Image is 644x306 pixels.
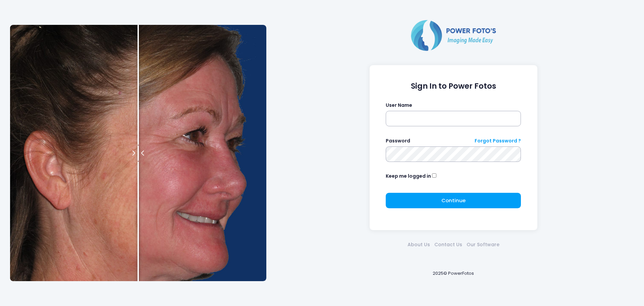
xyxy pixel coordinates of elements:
a: About Us [405,241,432,248]
label: User Name [386,102,412,109]
div: 2025© PowerFotos [273,259,634,288]
h1: Sign In to Power Fotos [386,82,521,91]
button: Continue [386,193,521,208]
label: Password [386,137,410,144]
a: Contact Us [432,241,464,248]
span: Continue [441,197,466,204]
img: Logo [408,18,499,52]
a: Our Software [464,241,501,248]
label: Keep me logged in [386,173,431,180]
a: Forgot Password ? [475,137,521,144]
